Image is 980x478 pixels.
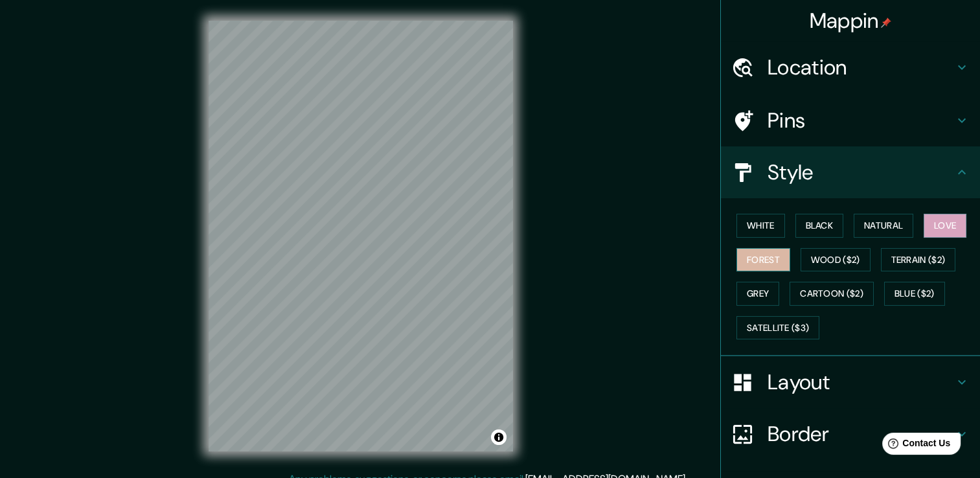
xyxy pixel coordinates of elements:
[768,159,954,185] h4: Style
[801,248,871,272] button: Wood ($2)
[721,146,980,198] div: Style
[736,282,779,306] button: Grey
[209,21,513,451] canvas: Map
[721,356,980,408] div: Layout
[810,8,892,34] h4: Mappin
[884,282,945,306] button: Blue ($2)
[736,214,785,238] button: White
[790,282,874,306] button: Cartoon ($2)
[795,214,844,238] button: Black
[768,108,954,133] h4: Pins
[768,369,954,395] h4: Layout
[881,17,891,28] img: pin-icon.png
[854,214,913,238] button: Natural
[881,248,956,272] button: Terrain ($2)
[721,408,980,460] div: Border
[768,421,954,447] h4: Border
[865,427,966,464] iframe: Help widget launcher
[491,429,507,445] button: Toggle attribution
[924,214,966,238] button: Love
[721,41,980,93] div: Location
[721,95,980,146] div: Pins
[736,316,819,340] button: Satellite ($3)
[768,54,954,80] h4: Location
[736,248,790,272] button: Forest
